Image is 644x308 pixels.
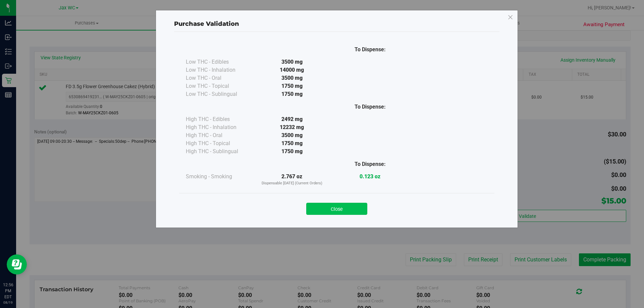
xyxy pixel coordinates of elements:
[253,139,331,147] div: 1750 mg
[7,254,27,274] iframe: Resource center
[331,46,409,54] div: To Dispense:
[253,82,331,90] div: 1750 mg
[186,123,253,131] div: High THC - Inhalation
[253,74,331,82] div: 3500 mg
[253,147,331,156] div: 1750 mg
[186,173,253,181] div: Smoking - Smoking
[186,147,253,156] div: High THC - Sublingual
[253,90,331,98] div: 1750 mg
[186,66,253,74] div: Low THC - Inhalation
[253,173,331,186] div: 2.767 oz
[306,203,367,215] button: Close
[253,58,331,66] div: 3500 mg
[253,181,331,186] p: Dispensable [DATE] (Current Orders)
[331,103,409,111] div: To Dispense:
[186,131,253,139] div: High THC - Oral
[360,173,380,180] strong: 0.123 oz
[186,74,253,82] div: Low THC - Oral
[253,115,331,123] div: 2492 mg
[253,123,331,131] div: 12232 mg
[331,160,409,168] div: To Dispense:
[186,139,253,147] div: High THC - Topical
[174,20,239,27] span: Purchase Validation
[186,115,253,123] div: High THC - Edibles
[186,82,253,90] div: Low THC - Topical
[253,131,331,139] div: 3500 mg
[253,66,331,74] div: 14000 mg
[186,58,253,66] div: Low THC - Edibles
[186,90,253,98] div: Low THC - Sublingual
